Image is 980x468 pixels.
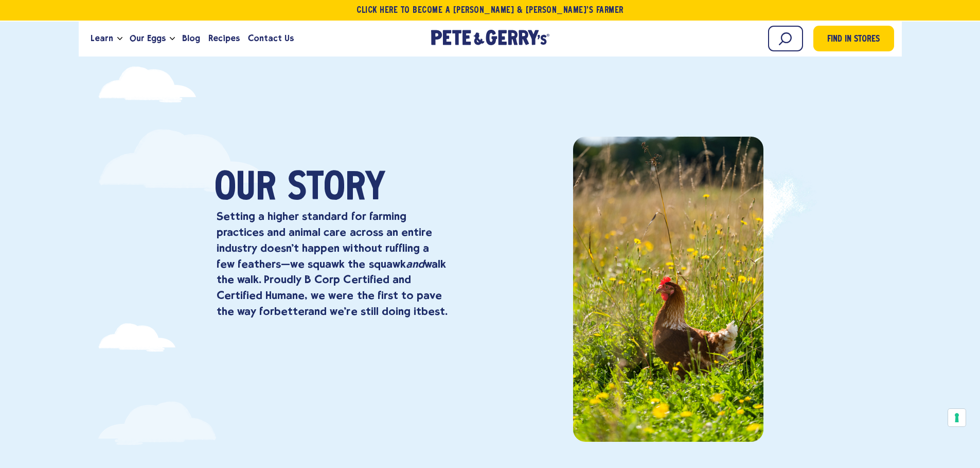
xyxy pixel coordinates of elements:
[813,26,894,51] a: Find in Stores
[421,305,445,317] strong: best
[406,257,424,270] em: and
[827,33,880,47] span: Find in Stores
[170,37,175,41] button: Open the dropdown menu for Our Eggs
[948,409,966,426] button: Your consent preferences for tracking technologies
[204,25,244,52] a: Recipes
[182,32,200,45] span: Blog
[248,32,294,45] span: Contact Us
[86,25,117,52] a: Learn
[91,32,113,45] span: Learn
[208,32,240,45] span: Recipes
[215,170,276,209] span: Our
[126,25,170,52] a: Our Eggs
[274,305,308,317] strong: better
[288,170,385,209] span: Story
[768,26,803,51] input: Search
[130,32,166,45] span: Our Eggs
[117,37,122,41] button: Open the dropdown menu for Learn
[244,25,298,52] a: Contact Us
[178,25,204,52] a: Blog
[217,209,447,320] p: Setting a higher standard for farming practices and animal care across an entire industry doesn’t...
